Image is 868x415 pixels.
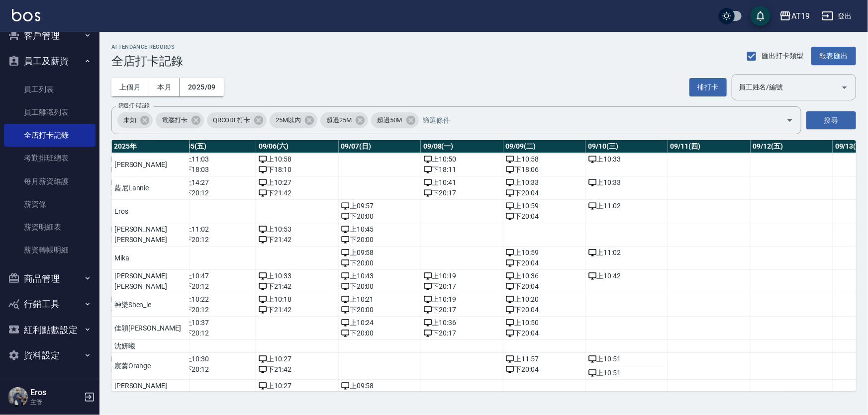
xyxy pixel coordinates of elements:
[8,387,28,407] img: Person
[341,201,418,211] div: 上 09:57
[177,188,254,198] div: 下 20:12
[4,193,96,216] a: 薪資條
[177,235,254,245] div: 下 20:12
[259,381,336,391] div: 上 10:27
[506,281,583,292] div: 下 20:04
[177,271,254,281] div: 上 10:47
[117,112,153,128] div: 未知
[341,248,418,258] div: 上 09:58
[111,247,189,270] td: Mika
[341,381,418,391] div: 上 09:58
[341,235,418,245] div: 下 20:00
[341,211,418,222] div: 下 20:00
[111,293,189,317] td: 神樂Shen_le
[111,270,189,293] td: [PERSON_NAME][PERSON_NAME]
[588,177,666,188] div: 上 10:33
[259,364,336,375] div: 下 21:42
[149,78,180,96] button: 本月
[588,154,666,165] div: 上 10:33
[339,140,421,153] th: 09/07(日)
[506,211,583,222] div: 下 20:04
[837,80,853,95] button: Open
[111,317,189,340] td: 佳穎[PERSON_NAME]
[259,224,336,235] div: 上 10:53
[177,364,254,375] div: 下 20:12
[424,271,501,281] div: 上 10:19
[177,354,254,364] div: 上 10:30
[782,112,798,128] button: Open
[30,398,81,407] p: 主管
[424,294,501,305] div: 上 10:19
[424,328,501,338] div: 下 20:17
[585,140,668,153] th: 09/10(三)
[207,112,267,128] div: QRCODE打卡
[4,239,96,261] a: 薪資轉帳明細
[156,112,204,128] div: 電腦打卡
[111,78,149,96] button: 上個月
[12,9,40,21] img: Logo
[111,140,189,153] th: 2025 年
[341,224,418,235] div: 上 10:45
[588,248,666,258] div: 上 11:02
[180,78,224,96] button: 2025/09
[341,294,418,305] div: 上 10:21
[506,154,583,165] div: 上 10:58
[775,6,814,26] button: AT19
[259,271,336,281] div: 上 10:33
[424,165,501,175] div: 下 18:11
[4,170,96,193] a: 每月薪資維護
[506,318,583,328] div: 上 10:50
[111,54,183,68] h3: 全店打卡記錄
[111,380,189,403] td: [PERSON_NAME][DEMOGRAPHIC_DATA]
[751,140,833,153] th: 09/12(五)
[806,111,856,130] button: 搜尋
[506,188,583,198] div: 下 20:04
[177,305,254,315] div: 下 20:12
[420,112,769,129] input: 篩選條件
[588,201,666,211] div: 上 11:02
[111,353,189,380] td: 宸蓁Orange
[270,112,317,128] div: 25M以內
[111,176,189,200] td: 藍尼Lannie
[111,153,189,176] td: [PERSON_NAME]
[424,154,501,165] div: 上 10:50
[506,248,583,258] div: 上 10:59
[424,188,501,198] div: 下 20:17
[4,342,96,368] button: 資料設定
[424,177,501,188] div: 上 10:41
[111,200,189,223] td: Eros
[506,165,583,175] div: 下 18:06
[177,328,254,338] div: 下 20:12
[503,140,586,153] th: 09/09(二)
[320,112,368,128] div: 超過25M
[259,165,336,175] div: 下 18:10
[4,23,96,49] button: 客戶管理
[320,115,358,125] span: 超過25M
[424,305,501,315] div: 下 20:17
[259,281,336,292] div: 下 21:42
[506,201,583,211] div: 上 10:59
[371,115,408,125] span: 超過50M
[259,188,336,198] div: 下 21:42
[421,140,503,153] th: 09/08(一)
[156,115,193,125] span: 電腦打卡
[4,147,96,169] a: 考勤排班總表
[588,368,666,378] div: 上 10:51
[177,154,254,165] div: 上 11:03
[30,388,81,398] h5: Eros
[117,115,142,125] span: 未知
[811,47,856,65] button: 報表匯出
[424,318,501,328] div: 上 10:36
[371,112,419,128] div: 超過50M
[4,317,96,343] button: 紅利點數設定
[506,177,583,188] div: 上 10:33
[118,102,150,109] label: 篩選打卡記錄
[341,328,418,338] div: 下 20:00
[270,115,307,125] span: 25M以內
[791,10,810,22] div: AT19
[751,6,771,26] button: save
[506,328,583,338] div: 下 20:04
[177,318,254,328] div: 上 10:37
[4,48,96,74] button: 員工及薪資
[259,235,336,245] div: 下 21:42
